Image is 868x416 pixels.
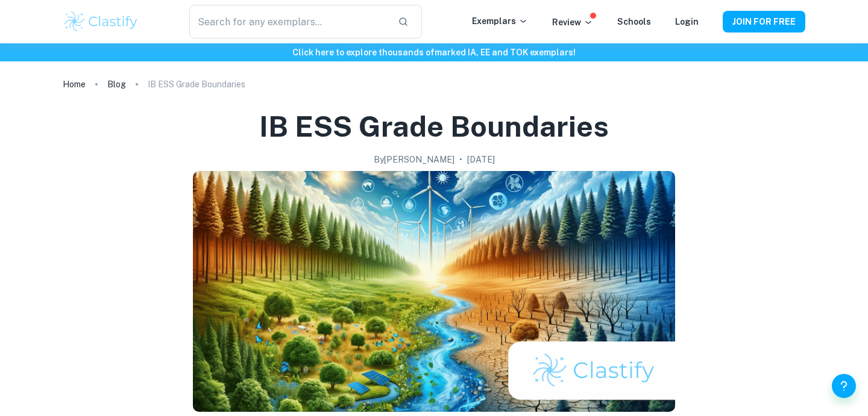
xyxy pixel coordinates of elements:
input: Search for any exemplars... [189,5,388,39]
a: Schools [617,17,651,26]
img: IB ESS Grade Boundaries cover image [193,171,675,412]
p: • [459,153,462,166]
p: Review [552,16,593,29]
img: Clastify logo [63,10,139,34]
h2: [DATE] [467,153,495,166]
button: Help and Feedback [832,374,856,398]
p: Exemplars [472,14,528,28]
a: Blog [107,76,126,93]
p: IB ESS Grade Boundaries [148,78,245,91]
button: JOIN FOR FREE [723,11,805,33]
h2: By [PERSON_NAME] [374,153,454,166]
a: Home [63,76,86,93]
h1: IB ESS Grade Boundaries [259,107,609,146]
a: Login [675,17,699,26]
h6: Click here to explore thousands of marked IA, EE and TOK exemplars ! [2,46,866,59]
